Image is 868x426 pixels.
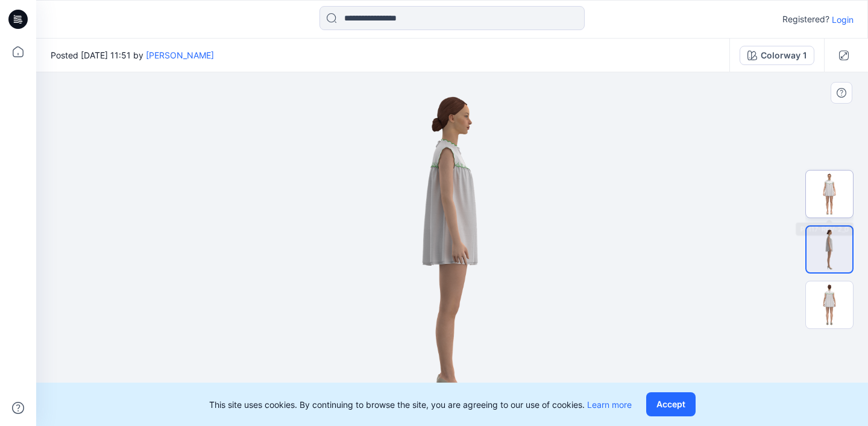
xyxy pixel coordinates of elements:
a: Learn more [587,399,632,410]
p: Registered? [782,12,829,27]
p: Login [832,13,854,26]
a: [PERSON_NAME] [146,50,214,60]
button: Colorway 1 [740,46,814,65]
img: P-117-REV-2 [807,227,852,272]
img: P-117-REV-2_0 [806,171,853,218]
img: P-117-REV-2_2 [806,281,853,328]
p: This site uses cookies. By continuing to browse the site, you are agreeing to our use of cookies. [209,398,632,411]
button: Accept [646,392,696,416]
div: Colorway 1 [761,49,807,62]
span: Posted [DATE] 11:51 by [51,49,214,61]
img: eyJhbGciOiJIUzI1NiIsImtpZCI6IjAiLCJzbHQiOiJzZXMiLCJ0eXAiOiJKV1QifQ.eyJkYXRhIjp7InR5cGUiOiJzdG9yYW... [327,72,577,426]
